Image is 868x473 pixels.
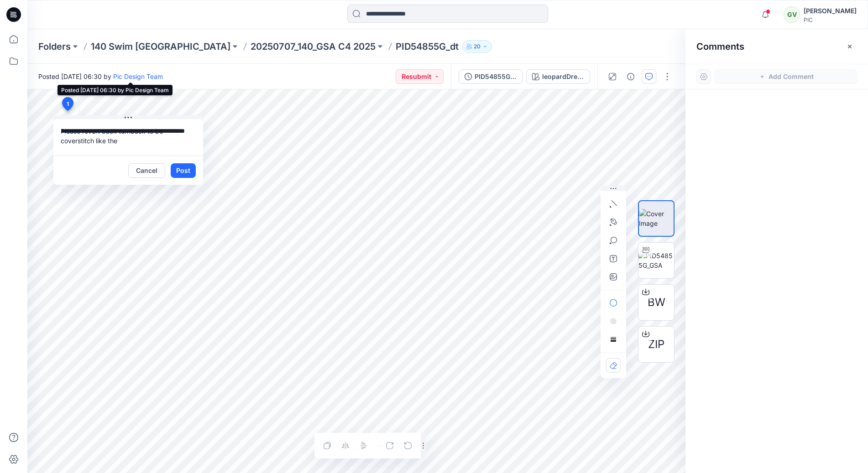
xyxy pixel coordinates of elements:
[526,69,590,84] button: leopardDreams
[623,69,638,84] button: Details
[784,6,800,23] div: GV
[91,40,230,53] a: 140 Swim [GEOGRAPHIC_DATA]
[462,40,492,53] button: 20
[696,41,744,52] h2: Comments
[474,42,481,52] p: 20
[639,209,674,228] img: Cover Image
[542,72,584,82] div: leopardDreams
[804,5,857,16] div: [PERSON_NAME]
[128,163,165,178] button: Cancel
[715,69,857,84] button: Add Comment
[804,16,857,23] div: PIC
[38,72,163,81] span: Posted [DATE] 06:30 by
[648,294,665,311] span: BW
[638,251,674,270] img: PID54855G_GSA
[171,163,196,178] button: Post
[396,40,459,53] p: PID54855G_dt
[459,69,523,84] button: PID54855G_GSA_V2
[113,73,163,80] a: Pic Design Team
[38,40,71,53] a: Folders
[648,336,664,353] span: ZIP
[67,100,69,108] span: 1
[251,40,376,53] a: 20250707_140_GSA C4 2025
[475,72,517,82] div: PID54855G_GSA_V2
